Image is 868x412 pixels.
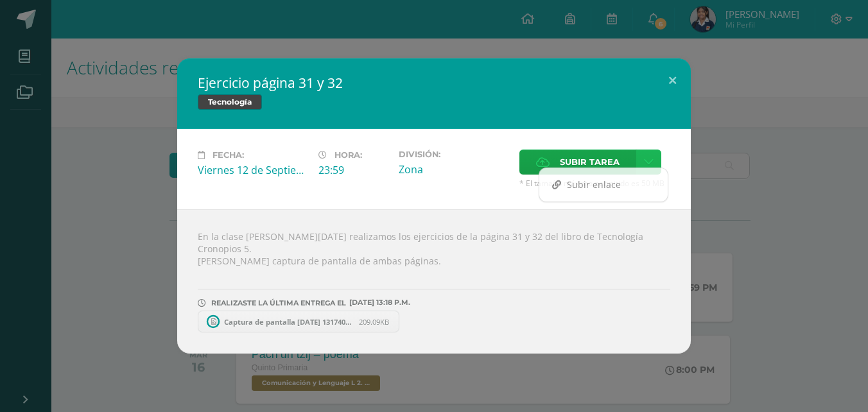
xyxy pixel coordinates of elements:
[213,150,244,160] span: Fecha:
[399,150,509,159] label: División:
[198,94,262,110] span: Tecnología
[198,74,670,92] h2: Ejercicio página 31 y 32
[218,317,359,327] span: Captura de pantalla [DATE] 131740.png
[519,178,670,189] span: * El tamaño máximo permitido es 50 MB
[211,298,346,307] span: REALIZASTE LA ÚLTIMA ENTREGA EL
[198,311,399,332] a: Captura de pantalla [DATE] 131740.png 209.09KB
[318,163,388,177] div: 23:59
[198,163,308,177] div: Viernes 12 de Septiembre
[560,150,620,174] span: Subir tarea
[359,317,389,327] span: 209.09KB
[654,58,691,102] button: Close (Esc)
[334,150,362,160] span: Hora:
[567,178,621,191] span: Subir enlace
[399,162,509,176] div: Zona
[177,209,691,354] div: En la clase [PERSON_NAME][DATE] realizamos los ejercicios de la página 31 y 32 del libro de Tecno...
